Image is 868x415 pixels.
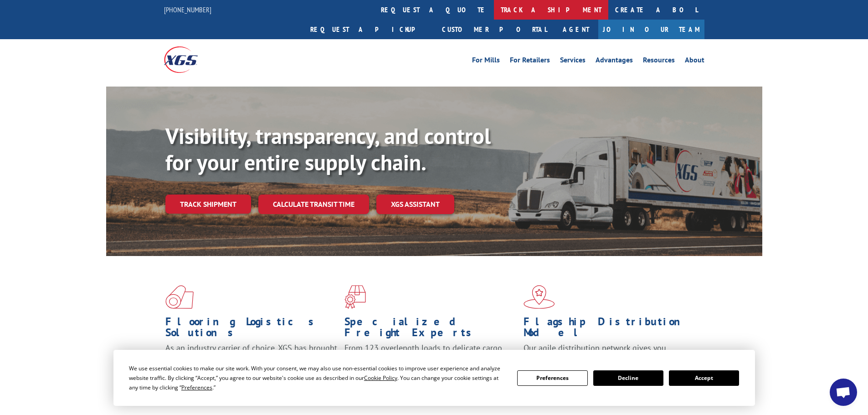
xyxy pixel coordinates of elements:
[685,56,704,67] a: About
[524,285,555,309] img: xgs-icon-flagship-distribution-model-red
[113,350,755,406] div: Cookie Consent Prompt
[524,343,691,364] span: Our agile distribution network gives you nationwide inventory management on demand.
[344,343,517,383] p: From 123 overlength loads to delicate cargo, our experienced staff knows the best way to move you...
[554,20,598,39] a: Agent
[344,285,366,309] img: xgs-icon-focused-on-flooring-red
[165,195,251,214] a: Track shipment
[165,285,194,309] img: xgs-icon-total-supply-chain-intelligence-red
[472,56,500,67] a: For Mills
[830,379,857,406] a: Open chat
[129,364,506,392] div: We use essential cookies to make our site work. With your consent, we may also use non-essential ...
[165,122,491,176] b: Visibility, transparency, and control for your entire supply chain.
[669,370,739,386] button: Accept
[593,370,663,386] button: Decline
[344,316,517,343] h1: Specialized Freight Experts
[364,374,397,382] span: Cookie Policy
[598,20,704,39] a: Join Our Team
[376,195,454,214] a: XGS ASSISTANT
[510,56,550,67] a: For Retailers
[517,370,587,386] button: Preferences
[596,56,633,67] a: Advantages
[165,316,338,343] h1: Flooring Logistics Solutions
[165,343,337,375] span: As an industry carrier of choice, XGS has brought innovation and dedication to flooring logistics...
[524,316,696,343] h1: Flagship Distribution Model
[164,5,211,14] a: [PHONE_NUMBER]
[435,20,554,39] a: Customer Portal
[560,56,586,67] a: Services
[303,20,435,39] a: Request a pickup
[181,384,212,391] span: Preferences
[258,195,369,214] a: Calculate transit time
[643,56,675,67] a: Resources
